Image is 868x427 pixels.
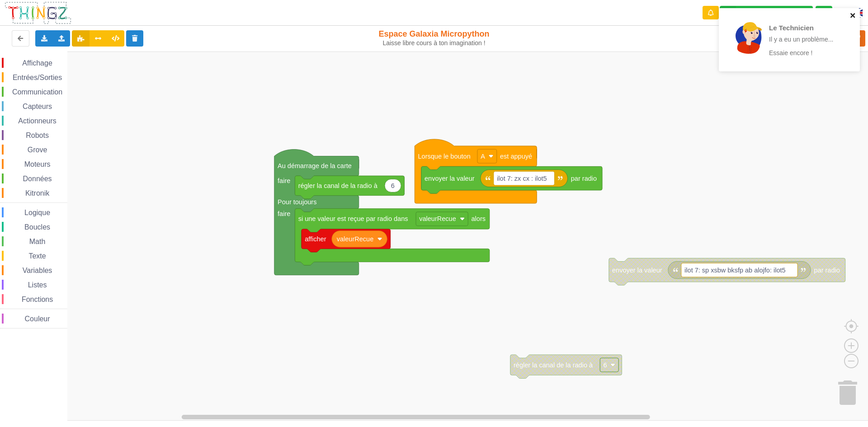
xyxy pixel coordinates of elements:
[27,281,48,289] span: Listes
[612,267,662,274] text: envoyer la valeur
[305,235,326,243] text: afficher
[425,175,475,182] text: envoyer la valeur
[24,189,51,197] span: Kitronik
[514,361,593,368] text: régler la canal de la radio à
[298,182,378,189] text: régler la canal de la radio à
[603,361,607,368] text: 6
[684,267,786,274] text: ilot 7: sp xsbw bksfp ab alojfo: ilot5
[298,215,408,222] text: si une valeur est reçue par radio dans
[359,29,510,47] div: Espace Galaxia Micropython
[769,35,840,44] p: Il y a eu un problème...
[337,235,373,243] text: valeurRecue
[720,6,813,20] div: Ta base fonctionne bien !
[23,209,52,216] span: Logique
[23,160,52,168] span: Moteurs
[24,131,50,139] span: Robots
[278,198,316,206] text: Pour toujours
[391,182,395,189] text: 6
[28,238,47,245] span: Math
[11,74,63,81] span: Entrées/Sorties
[472,215,486,222] text: alors
[21,103,53,110] span: Capteurs
[497,175,547,182] text: ilot 7: zx cx : ilot5
[27,252,47,260] span: Texte
[769,48,840,57] p: Essaie encore !
[21,267,54,274] span: Variables
[278,210,290,217] text: faire
[481,153,485,160] text: A
[850,12,856,20] button: close
[21,59,53,67] span: Affichage
[418,153,471,160] text: Lorsque le bouton
[26,146,49,154] span: Grove
[17,117,58,125] span: Actionneurs
[20,296,54,303] span: Fonctions
[23,223,52,231] span: Boucles
[278,177,290,184] text: faire
[11,88,64,96] span: Communication
[500,153,532,160] text: est appuyé
[419,215,456,222] text: valeurRecue
[769,23,840,33] p: Le Technicien
[278,162,352,169] text: Au démarrage de la carte
[22,175,53,183] span: Données
[571,175,597,182] text: par radio
[24,315,52,323] span: Couleur
[359,39,510,47] div: Laisse libre cours à ton imagination !
[814,267,840,274] text: par radio
[4,1,72,25] img: thingz_logo.png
